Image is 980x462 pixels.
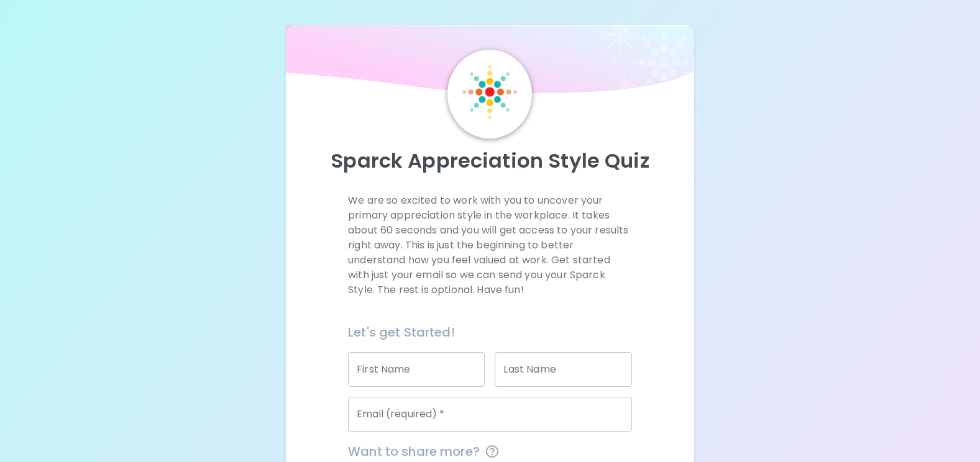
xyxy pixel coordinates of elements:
[485,444,500,459] svg: This information is completely confidential and only used for aggregated appreciation studies at ...
[286,25,694,99] img: wave
[348,442,632,461] span: Want to share more?
[348,322,632,342] h6: Let's get Started!
[348,193,632,297] p: We are so excited to work with you to uncover your primary appreciation style in the workplace. I...
[462,65,517,119] img: Sparck Logo
[301,148,679,173] p: Sparck Appreciation Style Quiz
